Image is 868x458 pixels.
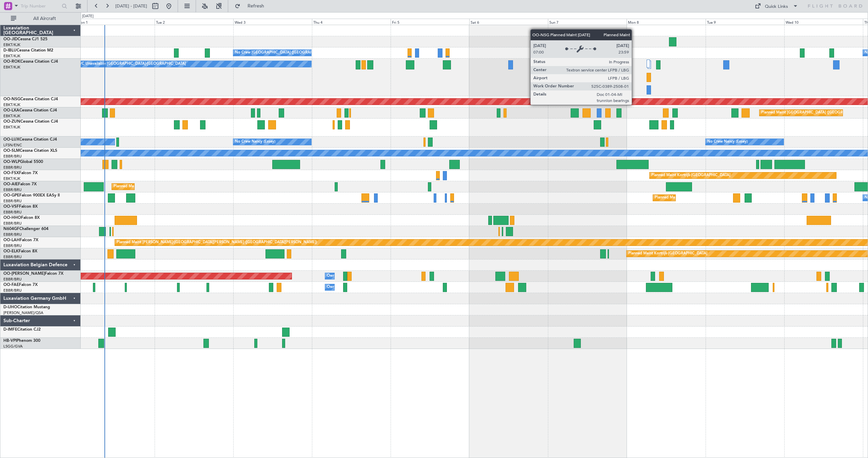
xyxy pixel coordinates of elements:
[3,138,19,142] span: OO-LUX
[765,3,788,10] div: Quick Links
[115,3,147,9] span: [DATE] - [DATE]
[117,237,317,248] div: Planned Maint [PERSON_NAME]-[GEOGRAPHIC_DATA][PERSON_NAME] ([GEOGRAPHIC_DATA][PERSON_NAME])
[3,272,63,276] a: OO-[PERSON_NAME]Falcon 7X
[3,176,20,181] a: EBKT/KJK
[82,14,94,19] div: [DATE]
[3,232,22,237] a: EBBR/BRU
[3,120,58,124] a: OO-ZUNCessna Citation CJ4
[3,339,17,343] span: HB-VPI
[3,102,20,107] a: EBKT/KJK
[3,328,17,332] span: D-IMFE
[706,19,784,25] div: Tue 9
[155,19,233,25] div: Tue 2
[3,165,22,170] a: EBBR/BRU
[3,193,60,197] a: OO-GPEFalcon 900EX EASy II
[628,249,707,259] div: Planned Maint Kortrijk-[GEOGRAPHIC_DATA]
[3,48,53,53] a: D-IBLUCessna Citation M2
[3,160,20,164] span: OO-WLP
[3,227,48,231] a: N604GFChallenger 604
[3,221,22,226] a: EBBR/BRU
[3,171,19,175] span: OO-FSX
[3,182,37,186] a: OO-AIEFalcon 7X
[3,37,47,41] a: OO-JIDCessna CJ1 525
[21,1,60,11] input: Trip Number
[235,48,349,58] div: No Crew [GEOGRAPHIC_DATA] ([GEOGRAPHIC_DATA] National)
[3,193,19,197] span: OO-GPE
[235,137,275,147] div: No Crew Nancy (Essey)
[3,249,19,253] span: OO-ELK
[3,60,58,64] a: OO-ROKCessna Citation CJ4
[751,1,802,12] button: Quick Links
[707,137,748,147] div: No Crew Nancy (Essey)
[3,171,38,175] a: OO-FSXFalcon 7X
[76,19,154,25] div: Mon 1
[3,60,20,64] span: OO-ROK
[3,182,18,186] span: OO-AIE
[3,108,57,112] a: OO-LXACessna Citation CJ4
[78,59,186,69] div: A/C Unavailable [GEOGRAPHIC_DATA]-[GEOGRAPHIC_DATA]
[3,216,21,220] span: OO-HHO
[784,19,863,25] div: Wed 10
[3,199,22,204] a: EBBR/BRU
[327,271,373,281] div: Owner Melsbroek Air Base
[3,42,20,47] a: EBKT/KJK
[232,1,272,12] button: Refresh
[3,65,20,70] a: EBKT/KJK
[3,149,20,153] span: OO-SLM
[3,288,22,293] a: EBBR/BRU
[3,249,37,253] a: OO-ELKFalcon 8X
[3,210,22,215] a: EBBR/BRU
[3,37,18,41] span: OO-JID
[3,138,57,142] a: OO-LUXCessna Citation CJ4
[3,160,43,164] a: OO-WLPGlobal 5500
[3,125,20,130] a: EBKT/KJK
[3,272,45,276] span: OO-[PERSON_NAME]
[3,108,19,112] span: OO-LXA
[469,19,548,25] div: Sat 6
[3,254,22,259] a: EBBR/BRU
[233,19,312,25] div: Wed 3
[3,97,20,101] span: OO-NSG
[3,277,22,282] a: EBBR/BRU
[3,149,57,153] a: OO-SLMCessna Citation XLS
[3,305,17,309] span: D-IJHO
[3,328,41,332] a: D-IMFECitation CJ2
[3,205,19,209] span: OO-VSF
[3,120,20,124] span: OO-ZUN
[18,16,72,21] span: All Aircraft
[3,344,23,349] a: LSGG/GVA
[3,97,58,101] a: OO-NSGCessna Citation CJ4
[3,54,20,59] a: EBKT/KJK
[312,19,391,25] div: Thu 4
[3,283,38,287] a: OO-FAEFalcon 7X
[3,238,20,242] span: OO-LAH
[3,305,50,309] a: D-IJHOCitation Mustang
[627,19,705,25] div: Mon 8
[3,238,38,242] a: OO-LAHFalcon 7X
[548,19,627,25] div: Sun 7
[7,13,74,24] button: All Aircraft
[655,193,777,203] div: Planned Maint [GEOGRAPHIC_DATA] ([GEOGRAPHIC_DATA] National)
[3,216,40,220] a: OO-HHOFalcon 8X
[327,282,373,292] div: Owner Melsbroek Air Base
[3,227,19,231] span: N604GF
[391,19,469,25] div: Fri 5
[3,143,22,148] a: LFSN/ENC
[3,205,38,209] a: OO-VSFFalcon 8X
[3,187,22,192] a: EBBR/BRU
[3,154,22,159] a: EBBR/BRU
[3,283,19,287] span: OO-FAE
[3,243,22,248] a: EBBR/BRU
[242,4,270,8] span: Refresh
[3,48,17,53] span: D-IBLU
[3,310,43,315] a: [PERSON_NAME]/QSA
[3,113,20,119] a: EBKT/KJK
[3,339,40,343] a: HB-VPIPhenom 300
[114,182,220,192] div: Planned Maint [GEOGRAPHIC_DATA] ([GEOGRAPHIC_DATA])
[651,170,730,181] div: Planned Maint Kortrijk-[GEOGRAPHIC_DATA]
